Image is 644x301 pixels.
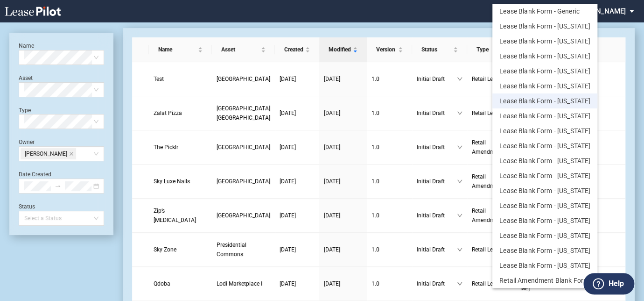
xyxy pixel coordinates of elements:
button: Lease Blank Form - California [492,34,597,49]
button: Lease Blank Form - Virginia [492,19,597,34]
button: Lease Blank Form - Massachusetts [492,183,597,198]
button: Lease Blank Form - Washington [492,79,597,93]
button: Lease Blank Form - Pennsylvania [492,108,597,123]
button: Lease Blank Form - Georgia [492,49,597,64]
button: Lease Blank Form - Florida [492,138,597,153]
button: Lease Blank Form - Texas [492,123,597,138]
button: Help [583,273,634,294]
button: Lease Blank Form - New York [492,64,597,79]
button: Lease Blank Form - Arizona [492,153,597,168]
button: Lease Blank Form - Maryland [492,243,597,258]
label: Help [608,278,623,290]
button: Lease Blank Form - North Carolina [492,198,597,213]
button: Lease Blank Form - Tennessee [492,213,597,228]
button: Lease Blank Form - New Jersey [492,93,597,108]
button: Lease Blank Form - Illinois [492,228,597,243]
button: Lease Blank Form - Rhode Island [492,258,597,273]
button: Lease Blank Form - Generic [492,4,597,19]
button: Retail Amendment Blank Form [492,273,597,288]
button: Lease Blank Form - Nevada [492,168,597,183]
